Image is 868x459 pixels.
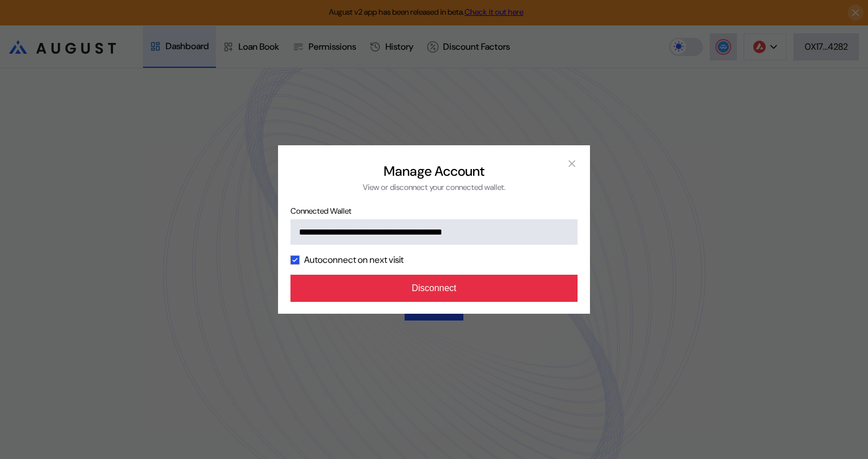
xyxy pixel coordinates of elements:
[304,254,403,266] label: Autoconnect on next visit
[363,182,506,192] div: View or disconnect your connected wallet.
[384,162,484,180] h2: Manage Account
[563,154,581,172] button: close modal
[290,206,578,216] span: Connected Wallet
[290,275,578,302] button: Disconnect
